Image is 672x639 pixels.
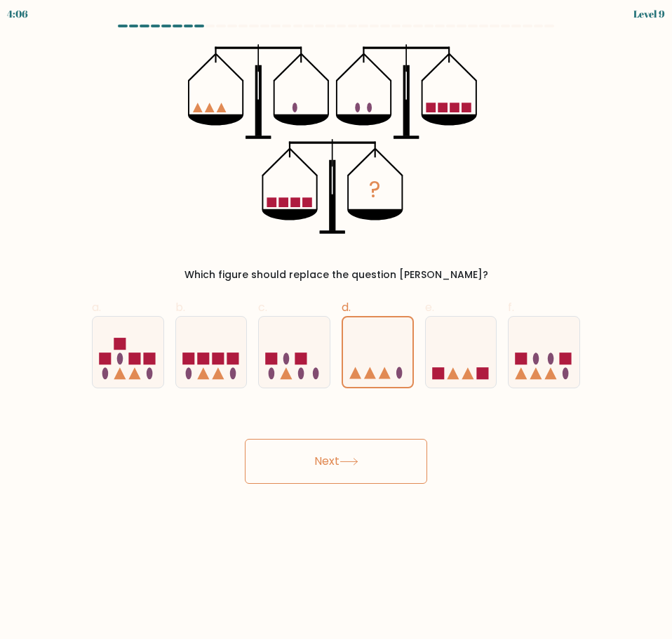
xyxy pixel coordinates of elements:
div: 4:06 [7,6,28,21]
span: f. [508,299,514,315]
button: Next [245,439,427,484]
div: Which figure should replace the question [PERSON_NAME]? [100,268,572,282]
tspan: ? [369,174,381,205]
span: c. [258,299,267,315]
span: d. [342,299,351,315]
span: a. [92,299,101,315]
div: Level 9 [633,6,665,21]
span: b. [175,299,185,315]
span: e. [425,299,434,315]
